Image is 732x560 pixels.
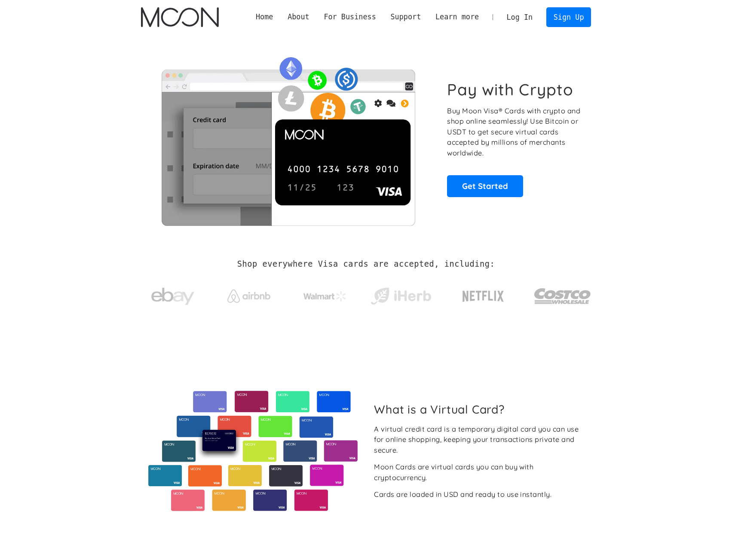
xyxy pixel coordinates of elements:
[248,12,280,22] a: Home
[141,274,205,314] a: ebay
[445,277,522,311] a: Netflix
[374,424,584,456] div: A virtual credit card is a temporary digital card you can use for online shopping, keeping your t...
[288,12,309,22] div: About
[383,12,428,22] div: Support
[151,283,194,310] img: ebay
[141,7,219,27] img: Moon Logo
[141,51,435,225] img: Moon Cards let you spend your crypto anywhere Visa is accepted.
[324,12,376,22] div: For Business
[390,12,421,22] div: Support
[147,391,359,511] img: Virtual cards from Moon
[447,106,582,158] p: Buy Moon Visa® Cards with crypto and shop online seamlessly! Use Bitcoin or USDT to get secure vi...
[546,7,591,27] a: Sign Up
[303,291,346,301] img: Walmart
[227,289,270,303] img: Airbnb
[447,80,573,99] h1: Pay with Crypto
[435,12,479,22] div: Learn more
[534,280,591,312] img: Costco
[374,402,584,416] h2: What is a Virtual Card?
[317,12,383,22] div: For Business
[462,286,505,307] img: Netflix
[217,281,281,307] a: Airbnb
[237,259,495,269] h2: Shop everywhere Visa cards are accepted, including:
[428,12,486,22] div: Learn more
[280,12,316,22] div: About
[141,7,219,27] a: home
[369,277,433,312] a: iHerb
[534,271,591,317] a: Costco
[447,175,523,197] a: Get Started
[293,283,357,306] a: Walmart
[499,8,540,27] a: Log In
[374,462,584,483] div: Moon Cards are virtual cards you can buy with cryptocurrency.
[374,489,551,500] div: Cards are loaded in USD and ready to use instantly.
[369,285,433,307] img: iHerb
